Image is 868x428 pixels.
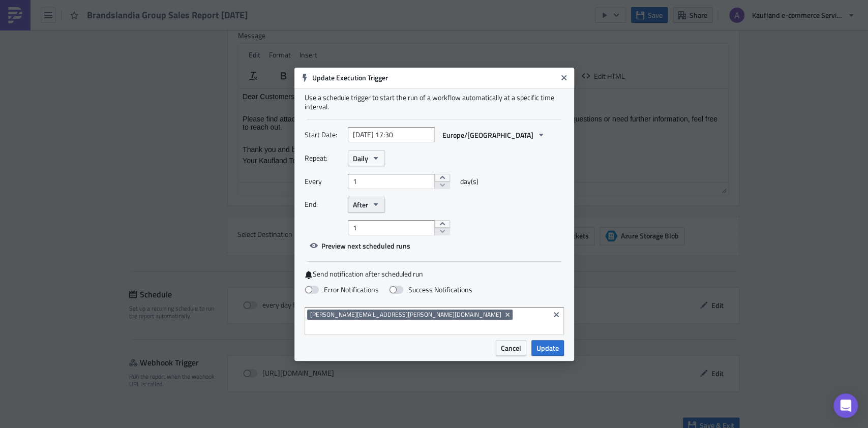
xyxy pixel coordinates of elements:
[435,227,450,235] button: decrement
[305,150,343,166] label: Repeat:
[348,197,385,212] button: After
[437,127,550,143] button: Europe/[GEOGRAPHIC_DATA]
[501,343,521,353] span: Cancel
[435,220,450,228] button: increment
[460,174,478,189] span: day(s)
[435,181,450,189] button: decrement
[310,310,501,319] span: [PERSON_NAME][EMAIL_ADDRESS][PERSON_NAME][DOMAIN_NAME]
[4,57,486,65] p: Thank you and best regards,
[833,393,858,418] div: Open Intercom Messenger
[4,68,486,76] p: Your Kaufland Team
[305,238,415,254] button: Preview next scheduled runs
[348,150,385,166] button: Daily
[305,93,564,111] div: Use a schedule trigger to start the run of a workflow automatically at a specific time interval.
[305,127,343,142] label: Start Date:
[4,4,486,76] body: Rich Text Area. Press ALT-0 for help.
[531,340,564,356] button: Update
[556,70,572,85] button: Close
[353,153,368,164] span: Daily
[503,310,513,320] button: Remove Tag
[305,197,343,212] label: End:
[305,174,343,189] label: Every
[536,343,559,353] span: Update
[305,285,379,294] label: Error Notifications
[353,199,368,210] span: After
[435,174,450,182] button: increment
[442,130,533,140] span: Europe/[GEOGRAPHIC_DATA]
[496,340,526,356] button: Cancel
[550,309,562,321] button: Clear selected items
[4,26,486,43] p: Please find attached the daily Sales Order report. You can find the report in PDF format. If you ...
[389,285,472,294] label: Success Notifications
[348,127,435,142] input: YYYY-MM-DD HH:mm
[312,73,556,82] h6: Update Execution Trigger
[305,269,564,279] label: Send notification after scheduled run
[4,4,486,12] p: Dear Customers,
[321,240,410,251] span: Preview next scheduled runs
